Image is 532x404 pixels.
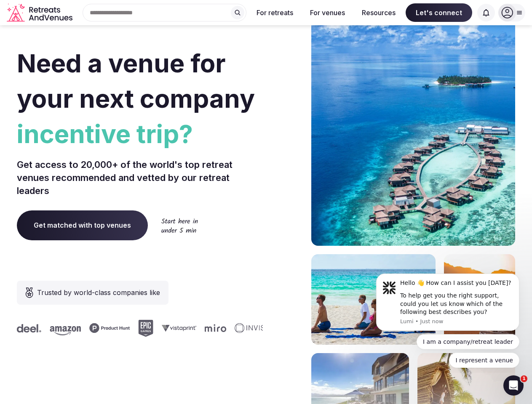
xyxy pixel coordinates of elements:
button: Resources [355,3,402,22]
button: For venues [303,3,352,22]
svg: Deel company logo [16,324,41,332]
img: Start here in under 5 min [161,218,198,233]
a: Visit the homepage [7,3,74,22]
button: For retreats [250,3,300,22]
img: woman sitting in back of truck with camels [444,254,515,345]
svg: Epic Games company logo [138,320,153,337]
span: Need a venue for your next company [17,48,255,114]
a: Get matched with top venues [17,210,148,240]
svg: Miro company logo [204,324,226,332]
span: Let's connect [406,3,472,22]
span: 1 [521,375,527,382]
svg: Invisible company logo [234,323,281,333]
span: Trusted by world-class companies like [37,287,160,298]
p: Get access to 20,000+ of the world's top retreat venues recommended and vetted by our retreat lea... [17,158,263,197]
span: incentive trip? [17,116,263,151]
svg: Retreats and Venues company logo [7,3,74,22]
img: yoga on tropical beach [311,254,436,345]
iframe: Intercom live chat [503,375,524,396]
svg: Vistaprint company logo [161,324,196,332]
iframe: Intercom notifications message [364,266,532,373]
